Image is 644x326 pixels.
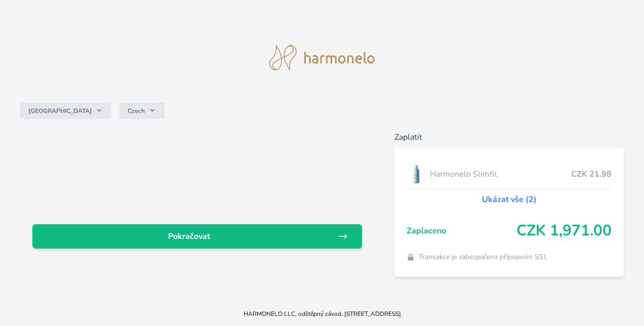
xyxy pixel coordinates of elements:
[119,103,165,119] button: Czech
[394,131,624,143] h6: Zaplatit
[41,230,338,242] span: Pokračovat
[269,45,375,70] img: logo.svg
[571,168,612,180] span: CZK 21.98
[407,225,516,237] span: Zaplaceno
[28,107,92,115] span: [GEOGRAPHIC_DATA]
[128,107,145,115] span: Czech
[20,103,111,119] button: [GEOGRAPHIC_DATA]
[419,252,548,262] span: Transakce je zabezpečena připojením SSL
[32,224,362,249] a: Pokračovat
[482,193,537,206] a: Ukázat vše (2)
[407,161,426,187] img: SLIMFIT_se_stinem_x-lo.jpg
[516,222,612,240] span: CZK 1,971.00
[430,168,571,180] span: Harmonelo Slimfit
